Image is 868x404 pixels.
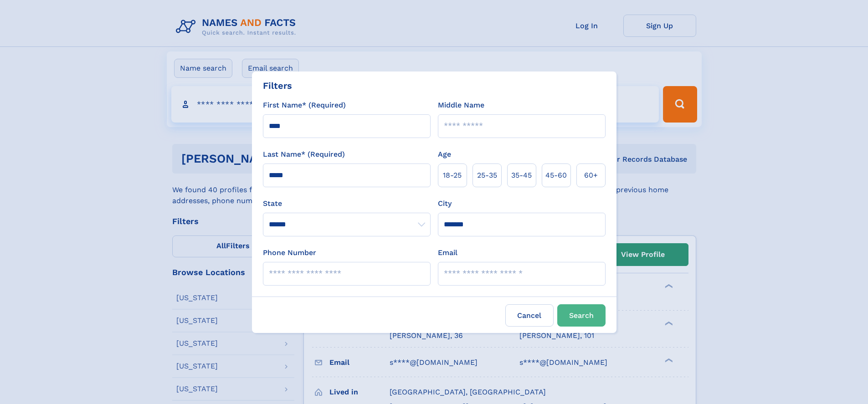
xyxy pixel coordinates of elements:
[263,247,316,258] label: Phone Number
[438,198,452,209] label: City
[263,100,346,111] label: First Name* (Required)
[557,304,606,327] button: Search
[438,149,451,160] label: Age
[584,170,598,181] span: 60+
[545,170,567,181] span: 45‑60
[443,170,462,181] span: 18‑25
[438,247,457,258] label: Email
[477,170,497,181] span: 25‑35
[263,198,431,209] label: State
[263,79,292,92] div: Filters
[505,304,554,327] label: Cancel
[438,100,484,111] label: Middle Name
[511,170,532,181] span: 35‑45
[263,149,345,160] label: Last Name* (Required)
